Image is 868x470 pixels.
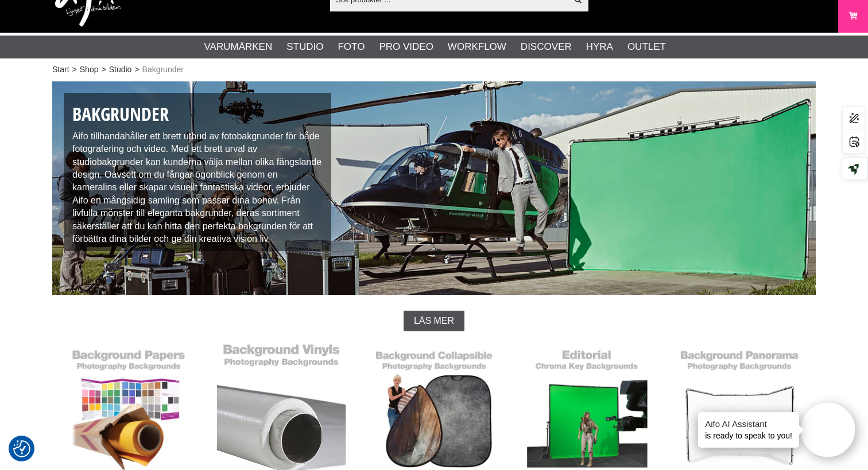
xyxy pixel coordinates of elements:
a: Foto [338,40,365,54]
a: Studio [109,64,132,76]
span: Bakgrunder [142,64,184,76]
a: Hyra [586,40,613,54]
div: is ready to speak to you! [698,412,799,448]
a: Studio [286,40,323,54]
a: Varumärken [204,40,273,54]
div: Aifo tillhandahåller ett brett utbud av fotobakgrunder för både fotografering och video. Med ett ... [64,93,331,251]
a: Pro Video [379,40,433,54]
img: Revisit consent button [13,440,30,457]
h4: Aifo AI Assistant [705,418,792,430]
span: > [101,64,106,76]
a: Workflow [448,40,506,54]
h1: Bakgrunder [72,101,323,127]
a: Shop [80,64,99,76]
span: > [72,64,77,76]
a: Discover [521,40,572,54]
span: Läs mer [414,316,454,326]
button: Samtyckesinställningar [13,438,30,459]
img: Studiobakgrunder - Fotobakgrunder [52,81,816,295]
a: Outlet [627,40,666,54]
span: > [134,64,139,76]
a: Start [52,64,69,76]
